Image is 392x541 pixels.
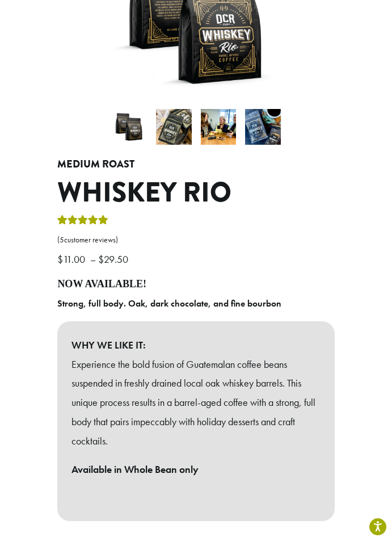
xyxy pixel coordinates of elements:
[57,158,334,171] h4: Medium Roast
[71,355,320,451] p: Experience the bold fusion of Guatemalan coffee beans suspended in freshly drained local oak whis...
[57,297,281,309] b: Strong, full body. Oak, dark chocolate, and fine bourbon
[156,109,192,145] img: Whiskey Rio - Image 2
[71,335,320,355] b: WHY WE LIKE IT:
[57,253,63,266] span: $
[57,278,334,291] h4: NOW AVAILABLE!
[57,234,334,246] a: (5customer reviews)
[71,463,199,476] strong: Available in Whole Bean only
[57,177,334,209] h1: Whiskey Rio
[111,109,147,145] img: Whiskey Rio
[98,253,104,266] span: $
[90,253,96,266] span: –
[57,253,88,266] bdi: 11.00
[57,213,108,230] div: Rated 5.00 out of 5
[60,235,64,245] span: 5
[201,109,237,145] img: Whiskey Rio - Image 3
[98,253,131,266] bdi: 29.50
[245,109,281,145] img: Whiskey Rio - Image 4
